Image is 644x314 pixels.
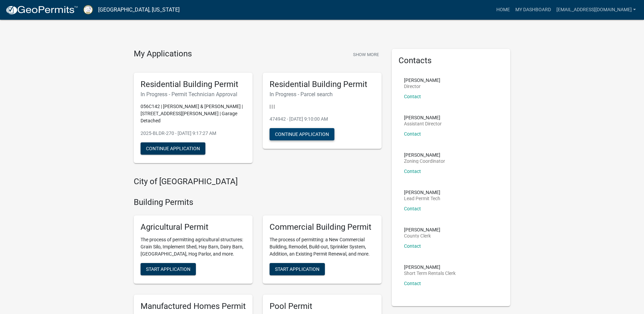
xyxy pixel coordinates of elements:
[404,243,421,249] a: Contact
[494,3,513,16] a: Home
[84,5,93,14] img: Putnam County, Georgia
[141,236,246,258] p: The process of permitting agricultural structures: Grain Silo, Implement Shed, Hay Barn, Dairy Ba...
[134,197,382,207] h4: Building Permits
[404,227,440,232] p: [PERSON_NAME]
[141,103,246,124] p: 056C142 | [PERSON_NAME] & [PERSON_NAME] | [STREET_ADDRESS][PERSON_NAME] | Garage Detached
[270,103,375,110] p: | | |
[404,131,421,137] a: Contact
[404,78,440,83] p: [PERSON_NAME]
[141,130,246,137] p: 2025-BLDR-270 - [DATE] 9:17:27 AM
[404,159,445,163] p: Zoning Coordinator
[270,222,375,232] h5: Commercial Building Permit
[270,116,375,123] p: 474942 - [DATE] 9:10:00 AM
[270,301,375,311] h5: Pool Permit
[141,80,246,89] h5: Residential Building Permit
[146,266,190,272] span: Start Application
[275,266,319,272] span: Start Application
[98,4,180,16] a: [GEOGRAPHIC_DATA], [US_STATE]
[404,196,440,201] p: Lead Permit Tech
[404,271,456,276] p: Short Term Rentals Clerk
[404,153,445,157] p: [PERSON_NAME]
[554,3,639,16] a: [EMAIL_ADDRESS][DOMAIN_NAME]
[404,233,440,238] p: County Clerk
[270,263,325,275] button: Start Application
[404,115,442,120] p: [PERSON_NAME]
[134,49,192,59] h4: My Applications
[404,84,440,89] p: Director
[270,91,375,98] h6: In Progress - Parcel search
[404,281,421,286] a: Contact
[141,142,205,155] button: Continue Application
[270,236,375,258] p: The process of permitting: a New Commercial Building, Remodel, Build-out, Sprinkler System, Addit...
[134,177,382,187] h4: City of [GEOGRAPHIC_DATA]
[404,94,421,99] a: Contact
[270,128,334,140] button: Continue Application
[141,91,246,98] h6: In Progress - Permit Technician Approval
[513,3,554,16] a: My Dashboard
[350,49,382,60] button: Show More
[404,206,421,211] a: Contact
[404,265,456,269] p: [PERSON_NAME]
[404,121,442,126] p: Assistant Director
[399,56,504,66] h5: Contacts
[404,190,440,195] p: [PERSON_NAME]
[141,263,196,275] button: Start Application
[141,222,246,232] h5: Agricultural Permit
[270,80,375,89] h5: Residential Building Permit
[141,301,246,311] h5: Manufactured Homes Permit
[404,169,421,174] a: Contact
